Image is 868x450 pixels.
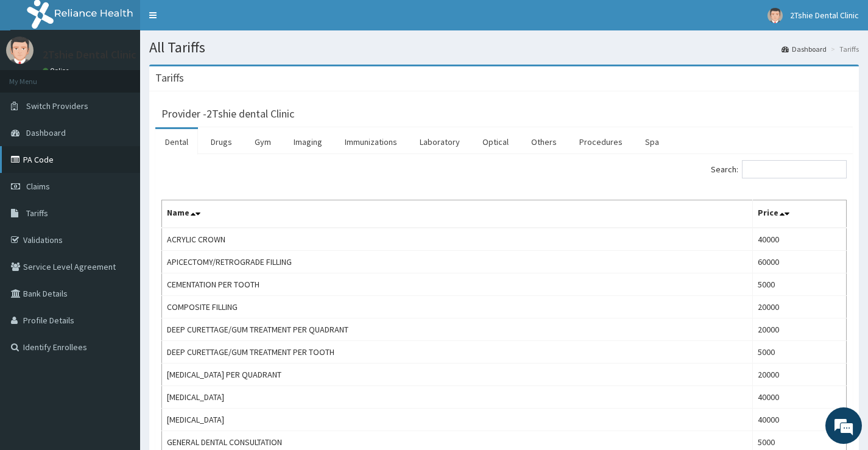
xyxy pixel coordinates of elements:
img: d_794563401_company_1708531726252_794563401 [23,61,49,91]
a: Spa [635,129,669,155]
a: Immunizations [335,129,407,155]
td: [MEDICAL_DATA] [162,386,753,409]
td: 40000 [752,409,846,431]
div: Minimize live chat window [200,6,229,35]
p: 2Tshie Dental Clinic [43,49,136,60]
span: Claims [26,181,50,192]
a: Optical [473,129,518,155]
span: Dashboard [26,127,66,138]
td: ACRYLIC CROWN [162,228,753,251]
td: [MEDICAL_DATA] PER QUADRANT [162,364,753,386]
img: User Image [767,8,783,23]
div: Chat with us now [63,68,205,84]
td: DEEP CURETTAGE/GUM TREATMENT PER QUADRANT [162,318,753,341]
td: [MEDICAL_DATA] [162,409,753,431]
td: 40000 [752,228,846,251]
h1: All Tariffs [149,40,859,55]
td: 40000 [752,386,846,409]
a: Others [521,129,566,155]
a: Gym [245,129,281,155]
span: Tariffs [26,208,48,219]
td: 20000 [752,364,846,386]
h3: Provider - 2Tshie dental Clinic [161,108,294,119]
span: We're online! [71,142,168,265]
td: 5000 [752,341,846,364]
input: Search: [742,160,847,178]
td: APICECTOMY/RETROGRADE FILLING [162,251,753,273]
td: 5000 [752,273,846,296]
a: Dental [155,129,198,155]
label: Search: [711,160,847,178]
th: Price [752,200,846,228]
td: COMPOSITE FILLING [162,296,753,318]
a: Imaging [284,129,332,155]
img: User Image [6,37,34,64]
a: Laboratory [410,129,470,155]
span: Switch Providers [26,100,88,111]
h3: Tariffs [155,72,184,83]
li: Tariffs [828,44,859,54]
a: Procedures [570,129,632,155]
span: 2Tshie Dental Clinic [790,10,859,21]
a: Dashboard [782,44,827,54]
td: 20000 [752,296,846,318]
th: Name [162,200,753,228]
td: 20000 [752,318,846,341]
a: Online [43,66,72,75]
td: CEMENTATION PER TOOTH [162,273,753,296]
td: 60000 [752,251,846,273]
td: DEEP CURETTAGE/GUM TREATMENT PER TOOTH [162,341,753,364]
a: Drugs [201,129,242,155]
textarea: Type your message and hit 'Enter' [6,311,232,354]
